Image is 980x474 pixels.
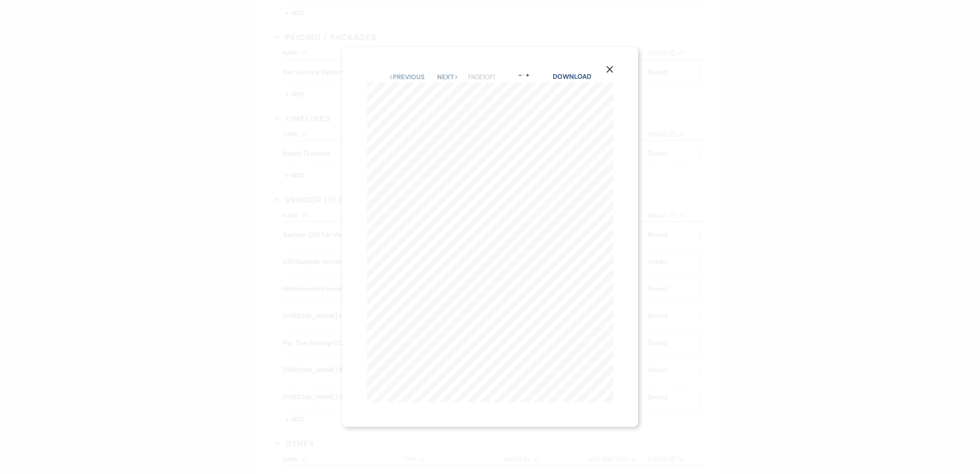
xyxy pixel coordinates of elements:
[389,74,424,80] button: Previous
[437,74,458,80] button: Next
[553,72,591,81] a: Download
[468,72,495,82] p: Page 1 of 1
[524,72,531,78] button: +
[517,72,523,78] button: -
